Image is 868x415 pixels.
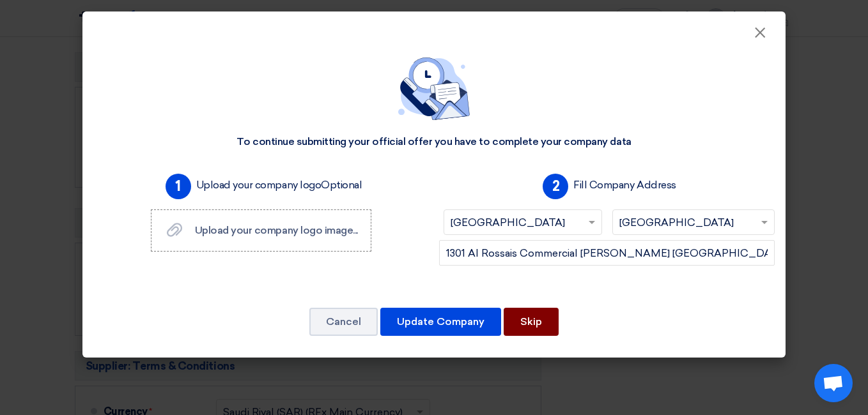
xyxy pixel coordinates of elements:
[321,179,362,191] span: Optional
[380,308,501,336] button: Update Company
[754,23,766,49] span: ×
[743,20,777,46] button: Close
[196,177,362,193] label: Upload your company logo
[504,308,559,336] button: Skip
[195,224,358,236] span: Upload your company logo image...
[543,174,568,199] span: 2
[398,57,470,120] img: empty_state_contact.svg
[309,308,378,336] button: Cancel
[814,364,853,402] a: Open chat
[166,174,191,199] span: 1
[439,240,775,266] input: Add company main address
[573,177,676,193] label: Fill Company Address
[236,135,631,149] div: To continue submitting your official offer you have to complete your company data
